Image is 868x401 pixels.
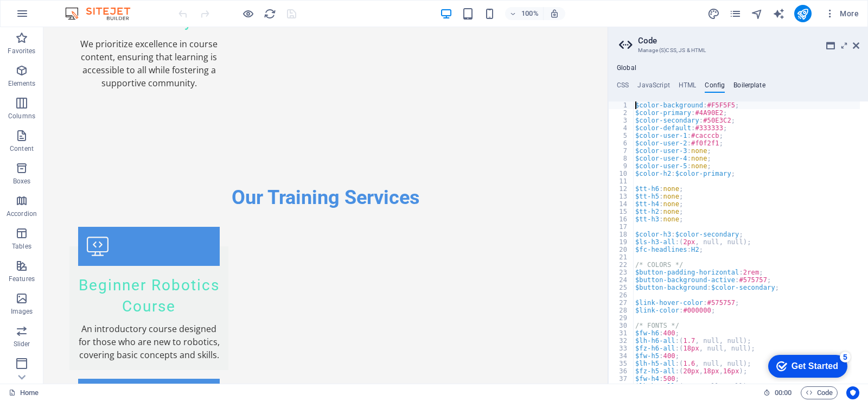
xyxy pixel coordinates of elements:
div: 21 [609,253,634,261]
div: 25 [609,284,634,291]
div: 37 [609,375,634,383]
div: 38 [609,383,634,390]
button: reload [263,7,276,20]
div: 12 [609,185,634,193]
div: Get Started [32,12,79,22]
button: text_generator [773,7,786,20]
div: 17 [609,223,634,231]
p: Elements [8,79,36,88]
div: 27 [609,299,634,307]
button: 100% [505,7,544,20]
div: 4 [609,124,634,132]
h4: Global [617,64,636,73]
p: Features [9,275,35,283]
i: AI Writer [773,8,785,20]
div: 31 [609,329,634,337]
div: 14 [609,200,634,208]
i: On resize automatically adjust zoom level to fit chosen device. [550,9,559,18]
button: navigator [751,7,764,20]
div: 11 [609,177,634,185]
div: 20 [609,246,634,253]
div: 23 [609,269,634,276]
div: 6 [609,139,634,147]
div: 16 [609,215,634,223]
div: 28 [609,307,634,314]
div: 36 [609,367,634,375]
p: Columns [8,112,35,120]
div: 34 [609,352,634,360]
h4: JavaScript [637,81,669,93]
div: 18 [609,231,634,238]
button: Code [801,386,838,399]
p: Favorites [8,47,35,55]
span: More [825,8,859,19]
button: pages [729,7,742,20]
p: Slider [14,340,30,348]
h4: HTML [679,81,697,93]
button: Click here to leave preview mode and continue editing [241,7,254,20]
div: 3 [609,117,634,124]
i: Publish [796,8,809,20]
i: Design (Ctrl+Alt+Y) [707,8,720,20]
div: 35 [609,360,634,367]
div: 26 [609,291,634,299]
p: Tables [12,242,31,251]
h3: Manage (S)CSS, JS & HTML [638,46,838,55]
div: 15 [609,208,634,215]
div: 33 [609,345,634,352]
p: Images [11,307,33,316]
div: 9 [609,162,634,170]
button: Usercentrics [846,386,859,399]
a: Click to cancel selection. Double-click to open Pages [9,386,39,399]
div: 2 [609,109,634,117]
p: Accordion [7,209,37,218]
div: 32 [609,337,634,345]
h4: Boilerplate [733,81,765,93]
p: Content [10,144,34,153]
img: Editor Logo [62,7,144,20]
div: 10 [609,170,634,177]
button: publish [794,5,812,22]
i: Reload page [264,8,276,20]
div: 8 [609,155,634,162]
div: 5 [609,132,634,139]
div: 29 [609,314,634,322]
button: design [707,7,720,20]
span: : [782,389,784,397]
div: 13 [609,193,634,200]
button: More [820,5,863,22]
span: Code [806,386,833,399]
div: Get Started 5 items remaining, 0% complete [9,5,88,28]
h2: Code [638,36,859,46]
div: 19 [609,238,634,246]
div: 24 [609,276,634,284]
div: 7 [609,147,634,155]
div: 22 [609,261,634,269]
h6: Session time [763,386,792,399]
h6: 100% [521,7,539,20]
div: 1 [609,101,634,109]
div: 5 [80,2,91,13]
h4: CSS [617,81,629,93]
h4: Config [705,81,725,93]
span: 00 00 [775,386,792,399]
div: 30 [609,322,634,329]
p: Boxes [13,177,31,186]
